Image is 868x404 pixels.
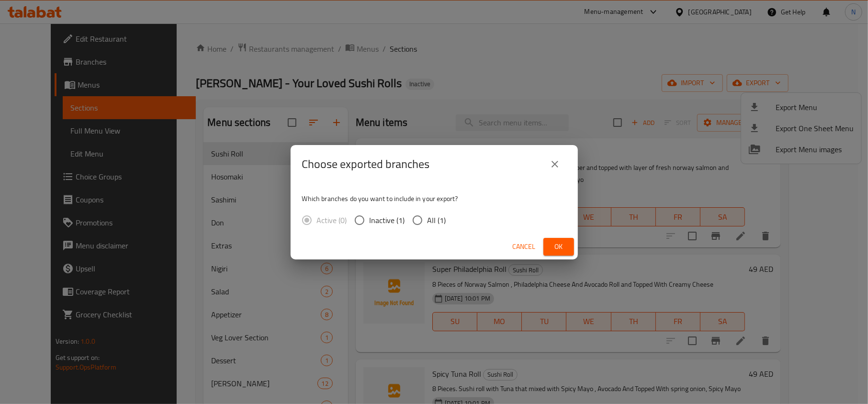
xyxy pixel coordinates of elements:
span: Ok [551,241,566,253]
button: close [543,153,566,176]
h2: Choose exported branches [302,157,430,172]
span: All (1) [428,214,446,226]
span: Cancel [513,241,536,253]
button: Cancel [509,238,540,256]
button: Ok [543,238,574,256]
span: Inactive (1) [370,214,405,226]
span: Active (0) [317,214,347,226]
p: Which branches do you want to include in your export? [302,194,566,203]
